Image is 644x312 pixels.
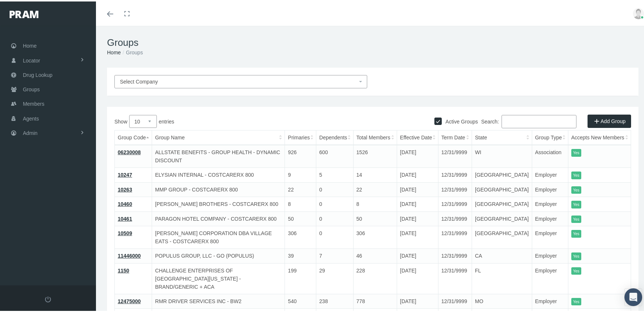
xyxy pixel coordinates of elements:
[532,247,568,262] td: Employer
[571,147,581,155] itemstyle: Yes
[588,113,631,126] a: Add Group
[118,266,129,272] a: 1150
[624,287,642,305] div: Open Intercom Messenger
[353,181,397,196] td: 22
[532,292,568,307] td: Employer
[397,143,438,166] td: [DATE]
[472,143,532,166] td: WI
[10,9,38,17] img: PRAM_20_x_78.png
[353,210,397,225] td: 50
[316,196,354,210] td: 0
[472,225,532,247] td: [GEOGRAPHIC_DATA]
[532,210,568,225] td: Employer
[115,129,152,144] th: Group Code: activate to sort column descending
[481,113,576,127] label: Search:
[633,7,644,18] img: user-placeholder.jpg
[285,247,316,262] td: 39
[121,47,143,55] li: Groups
[438,262,472,292] td: 12/31/9999
[571,185,581,193] itemstyle: Yes
[397,129,438,144] th: Effective Date: activate to sort column ascending
[397,210,438,225] td: [DATE]
[129,113,157,126] select: Showentries
[23,37,37,51] span: Home
[532,143,568,166] td: Association
[285,196,316,210] td: 8
[532,262,568,292] td: Employer
[438,292,472,307] td: 12/31/9999
[118,297,141,303] a: 12475000
[472,181,532,196] td: [GEOGRAPHIC_DATA]
[23,81,40,95] span: Groups
[353,247,397,262] td: 46
[152,143,285,166] td: ALLSTATE BENEFITS - GROUP HEALTH - DYNAMIC DISCOUNT
[353,262,397,292] td: 228
[353,225,397,247] td: 306
[397,247,438,262] td: [DATE]
[353,129,397,144] th: Total Members: activate to sort column ascending
[285,143,316,166] td: 926
[120,77,158,83] span: Select Company
[23,125,38,139] span: Admin
[532,196,568,210] td: Employer
[152,181,285,196] td: MMP GROUP - COSTCARERX 800
[532,225,568,247] td: Employer
[438,181,472,196] td: 12/31/9999
[438,210,472,225] td: 12/31/9999
[442,116,478,124] label: Active Groups
[316,129,354,144] th: Dependents: activate to sort column ascending
[316,247,354,262] td: 7
[502,113,576,127] input: Search:
[285,262,316,292] td: 199
[285,181,316,196] td: 22
[316,292,354,307] td: 238
[571,266,581,274] itemstyle: Yes
[532,129,568,144] th: Group Type: activate to sort column ascending
[353,166,397,181] td: 14
[285,166,316,181] td: 9
[316,181,354,196] td: 0
[118,214,132,220] a: 10461
[23,67,52,81] span: Drug Lookup
[438,143,472,166] td: 12/31/9999
[472,210,532,225] td: [GEOGRAPHIC_DATA]
[472,247,532,262] td: CA
[118,251,141,257] a: 11446000
[532,181,568,196] td: Employer
[397,225,438,247] td: [DATE]
[571,296,581,304] itemstyle: Yes
[438,129,472,144] th: Term Date: activate to sort column ascending
[152,247,285,262] td: POPULUS GROUP, LLC - GO (POPULUS)
[152,166,285,181] td: ELYSIAN INTERNAL - COSTCARERX 800
[23,52,40,66] span: Locator
[532,166,568,181] td: Employer
[571,170,581,178] itemstyle: Yes
[353,143,397,166] td: 1526
[316,143,354,166] td: 600
[397,262,438,292] td: [DATE]
[118,170,132,176] a: 10247
[316,166,354,181] td: 5
[472,129,532,144] th: State: activate to sort column ascending
[472,196,532,210] td: [GEOGRAPHIC_DATA]
[152,129,285,144] th: Group Name: activate to sort column ascending
[285,292,316,307] td: 540
[118,229,132,235] a: 10509
[152,210,285,225] td: PARAGON HOTEL COMPANY - COSTCARERX 800
[571,214,581,222] itemstyle: Yes
[152,196,285,210] td: [PERSON_NAME] BROTHERS - COSTCARERX 800
[397,292,438,307] td: [DATE]
[107,35,638,47] h1: Groups
[397,181,438,196] td: [DATE]
[316,225,354,247] td: 0
[316,262,354,292] td: 29
[568,129,631,144] th: Accepts New Members: activate to sort column ascending
[472,292,532,307] td: MO
[285,210,316,225] td: 50
[571,199,581,207] itemstyle: Yes
[397,196,438,210] td: [DATE]
[397,166,438,181] td: [DATE]
[353,196,397,210] td: 8
[571,251,581,259] itemstyle: Yes
[438,247,472,262] td: 12/31/9999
